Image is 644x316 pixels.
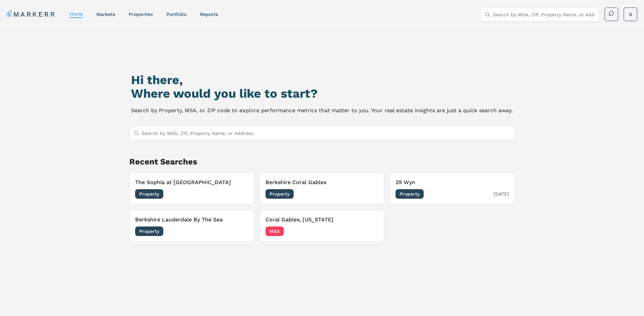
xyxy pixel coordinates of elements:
[131,87,513,100] h2: Where would you like to start?
[131,73,513,87] h1: Hi there,
[363,191,379,197] span: [DATE]
[390,173,515,204] button: 29 WynProperty[DATE]
[494,191,509,197] span: [DATE]
[624,7,637,21] button: S
[129,210,254,242] button: Berkshire Lauderdale By The SeaProperty[DATE]
[265,178,379,186] h3: Berkshire Coral Gables
[142,126,511,140] input: Search by MSA, ZIP, Property Name, or Address
[260,173,385,204] button: Berkshire Coral GablesProperty[DATE]
[233,191,249,197] span: [DATE]
[395,178,509,186] h3: 29 Wyn
[265,189,294,199] span: Property
[200,12,218,17] a: reports
[135,226,163,236] span: Property
[135,178,249,186] h3: The Sophia at [GEOGRAPHIC_DATA]
[129,12,153,17] a: properties
[265,226,284,236] span: MSA
[260,210,385,242] button: Coral Gables, [US_STATE]MSA[DATE]
[129,156,515,167] h2: Recent Searches
[135,216,249,224] h3: Berkshire Lauderdale By The Sea
[265,216,379,224] h3: Coral Gables, [US_STATE]
[129,173,254,204] button: The Sophia at [GEOGRAPHIC_DATA]Property[DATE]
[493,8,595,21] input: Search by MSA, ZIP, Property Name, or Address
[629,11,632,18] span: S
[70,11,83,17] a: home
[131,106,513,115] p: Search by Property, MSA, or ZIP code to explore performance metrics that matter to you. Your real...
[363,228,379,235] span: [DATE]
[96,12,115,17] a: markets
[166,12,186,17] a: Portfolio
[135,189,163,199] span: Property
[7,9,56,19] a: MARKERR
[395,189,424,199] span: Property
[233,228,249,235] span: [DATE]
